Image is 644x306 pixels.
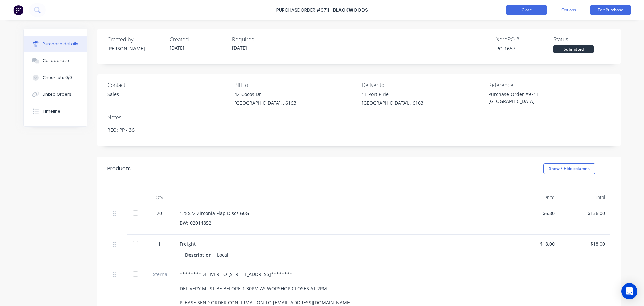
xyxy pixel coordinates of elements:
button: Show / Hide columns [543,163,595,174]
button: Purchase details [24,36,87,52]
button: Linked Orders [24,86,87,103]
div: Checklists 0/0 [43,75,72,81]
div: Freight [180,240,504,247]
button: Checklists 0/0 [24,69,87,86]
img: Factory [13,5,23,15]
div: Reference [488,81,610,89]
div: Local [217,250,228,260]
div: Collaborate [43,58,69,64]
div: BW: 02014852 [180,219,504,226]
textarea: Purchase Order #9711 - [GEOGRAPHIC_DATA] [488,91,572,106]
div: Contact [107,81,229,89]
button: Timeline [24,103,87,120]
div: Timeline [43,108,60,114]
div: ********DELIVER TO [STREET_ADDRESS]******** DELIVERY MUST BE BEFORE 1.30PM AS WORSHOP CLOSES AT 2... [180,271,504,306]
div: $136.00 [566,210,605,217]
button: Edit Purchase [590,5,631,15]
button: Options [552,5,585,15]
div: [GEOGRAPHIC_DATA], , 6163 [362,99,423,106]
div: Status [553,35,610,43]
div: $18.00 [515,240,555,247]
div: $6.80 [515,210,555,217]
div: 125x22 Zirconia Flap Discs 60G [180,210,504,217]
div: Purchase Order #9711 - [276,7,332,14]
div: Required [232,35,289,43]
div: Linked Orders [43,91,71,97]
div: [GEOGRAPHIC_DATA], , 6163 [234,99,296,106]
div: Xero PO # [496,35,553,43]
a: BLACKWOODS [333,7,368,13]
div: Deliver to [362,81,484,89]
span: External [150,271,169,278]
div: Created [170,35,227,43]
div: Open Intercom Messenger [621,283,637,299]
button: Collaborate [24,52,87,69]
button: Close [506,5,547,15]
div: $18.00 [566,240,605,247]
div: Sales [107,91,119,98]
div: Description [185,250,217,260]
div: Submitted [553,45,594,53]
textarea: REQ: PP - 36 [107,123,610,138]
div: [PERSON_NAME] [107,45,164,52]
div: 11 Port Pirie [362,91,423,98]
div: Bill to [234,81,357,89]
div: PO-1657 [496,45,553,52]
div: Purchase details [43,41,78,47]
div: Created by [107,35,164,43]
div: Total [560,191,610,204]
div: 20 [150,210,169,217]
div: Price [510,191,560,204]
div: 1 [150,240,169,247]
div: Products [107,165,131,173]
div: 42 Cocos Dr [234,91,296,98]
div: Qty [144,191,174,204]
div: Notes [107,113,610,121]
